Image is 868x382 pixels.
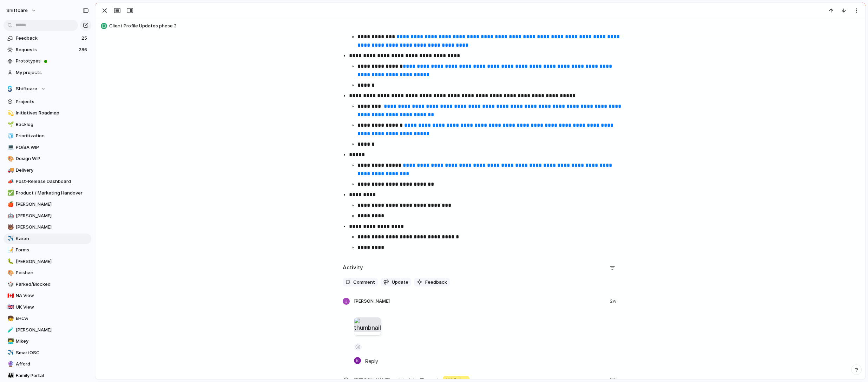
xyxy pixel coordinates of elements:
[414,278,450,287] button: Feedback
[6,258,13,265] button: 🐛
[16,292,89,299] span: NA View
[16,281,89,288] span: Parked/Blocked
[6,315,13,322] button: 🧒
[6,269,13,276] button: 🎨
[6,178,13,185] button: 📣
[4,336,91,347] a: 👨‍💻Mikey
[16,327,89,334] span: [PERSON_NAME]
[4,348,91,358] a: ✈️SmartOSC
[6,235,13,242] button: ✈️
[7,371,12,380] div: 👪
[6,110,13,117] button: 💫
[16,155,89,162] span: Design WIP
[6,304,13,311] button: 🇬🇧
[81,35,88,42] span: 25
[16,201,89,208] span: [PERSON_NAME]
[16,110,89,117] span: Initiatives Roadmap
[4,188,91,198] a: ✅Product / Marketing Handover
[4,359,91,369] a: 🔮Afford
[3,5,40,16] button: shiftcare
[6,144,13,151] button: 💻
[16,246,89,253] span: Forms
[4,268,91,278] div: 🎨Peishan
[610,298,618,305] span: 2w
[4,153,91,164] a: 🎨Design WIP
[6,7,28,14] span: shiftcare
[365,357,378,365] span: Reply
[354,298,390,305] span: [PERSON_NAME]
[4,176,91,187] div: 📣Post-Release Dashboard
[16,98,89,105] span: Projects
[425,279,447,286] span: Feedback
[16,304,89,311] span: UK View
[4,142,91,153] a: 💻PO/BA WIP
[7,178,12,186] div: 📣
[4,84,91,94] button: Shiftcare
[16,35,79,42] span: Feedback
[353,279,375,286] span: Comment
[16,235,89,242] span: Karan
[7,360,12,368] div: 🔮
[6,361,13,368] button: 🔮
[4,325,91,335] a: 🧪[PERSON_NAME]
[4,211,91,221] a: 🤖[PERSON_NAME]
[7,303,12,311] div: 🇬🇧
[4,97,91,107] a: Projects
[4,279,91,290] a: 🎲Parked/Blocked
[4,108,91,118] a: 💫Initiatives Roadmap
[381,278,411,287] button: Update
[16,269,89,276] span: Peishan
[343,264,363,272] h2: Activity
[4,119,91,130] a: 🌱Backlog
[4,165,91,176] a: 🚚Delivery
[7,326,12,334] div: 🧪
[7,246,12,254] div: 📝
[4,256,91,267] a: 🐛[PERSON_NAME]
[16,315,89,322] span: EHCA
[7,223,12,231] div: 🐻
[16,167,89,174] span: Delivery
[6,201,13,208] button: 🍎
[4,313,91,324] a: 🧒EHCA
[4,290,91,301] div: 🇨🇦NA View
[4,370,91,381] a: 👪Family Portal
[6,190,13,197] button: ✅
[6,338,13,345] button: 👨‍💻
[16,190,89,197] span: Product / Marketing Handover
[16,85,37,92] span: Shiftcare
[16,46,77,53] span: Requests
[16,144,89,151] span: PO/BA WIP
[7,143,12,151] div: 💻
[16,69,89,76] span: My projects
[4,233,91,244] a: ✈️Karan
[16,212,89,219] span: [PERSON_NAME]
[16,178,89,185] span: Post-Release Dashboard
[343,278,378,287] button: Comment
[7,200,12,209] div: 🍎
[6,349,13,356] button: ✈️
[7,280,12,288] div: 🎲
[6,167,13,174] button: 🚚
[7,349,12,357] div: ✈️
[4,56,91,66] a: Prototypes
[16,132,89,139] span: Prioritization
[4,302,91,312] a: 🇬🇧UK View
[6,224,13,231] button: 🐻
[7,132,12,140] div: 🧊
[16,372,89,379] span: Family Portal
[99,20,862,32] button: Client Profile Updates phase 3
[16,58,89,65] span: Prototypes
[4,199,91,210] div: 🍎[PERSON_NAME]
[7,292,12,300] div: 🇨🇦
[4,131,91,141] div: 🧊Prioritization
